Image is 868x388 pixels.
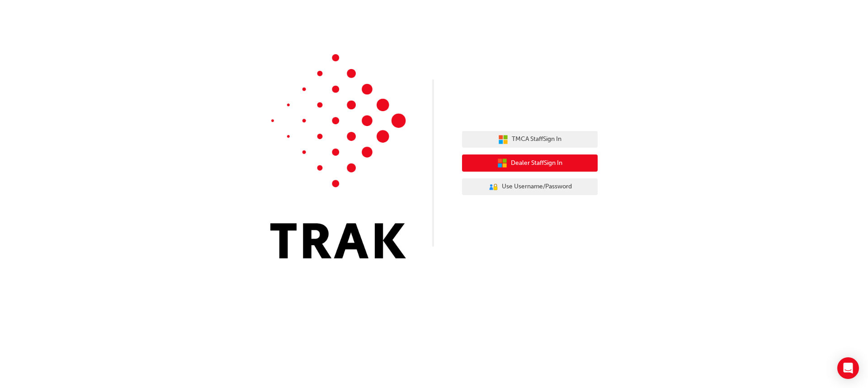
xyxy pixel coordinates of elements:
span: Use Username/Password [502,182,572,192]
span: TMCA Staff Sign In [512,134,561,145]
span: Dealer Staff Sign In [511,158,562,168]
button: Dealer StaffSign In [462,154,598,172]
div: Open Intercom Messenger [837,357,859,379]
button: Use Username/Password [462,178,598,196]
button: TMCA StaffSign In [462,131,598,148]
img: Trak [270,54,406,258]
